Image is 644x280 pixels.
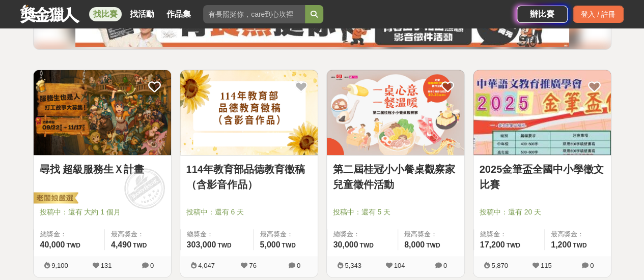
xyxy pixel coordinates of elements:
img: 老闆娘嚴選 [32,192,78,206]
span: 131 [101,262,112,269]
span: 0 [297,262,300,269]
span: 17,200 [480,240,505,249]
span: 8,000 [404,240,425,249]
span: 115 [541,262,552,269]
span: 投稿中：還有 6 天 [186,207,312,217]
span: 4,047 [198,262,215,269]
span: 4,490 [111,240,131,249]
a: 找比賽 [89,7,122,21]
img: Cover Image [34,70,171,155]
span: 總獎金： [480,229,538,239]
a: 2025金筆盃全國中小學徵文比賽 [480,162,605,192]
span: 投稿中：還有 大約 1 個月 [40,207,165,217]
a: 114年教育部品德教育徵稿（含影音作品） [186,162,312,192]
span: 投稿中：還有 5 天 [333,207,458,217]
a: 辦比賽 [517,6,568,23]
img: Cover Image [473,70,611,155]
input: 有長照挺你，care到心坎裡！青春出手，拍出照顧 影音徵件活動 [203,5,305,23]
span: 40,000 [40,240,65,249]
span: TWD [573,242,586,249]
div: 登入 / 註冊 [573,6,624,23]
span: 1,200 [551,240,571,249]
a: 尋找 超級服務生Ｘ計畫 [40,162,165,177]
span: 總獎金： [333,229,391,239]
span: TWD [359,242,373,249]
span: 104 [394,262,405,269]
span: 303,000 [187,240,216,249]
span: 0 [590,262,594,269]
span: 0 [150,262,154,269]
span: 0 [443,262,447,269]
span: 5,000 [260,240,280,249]
span: 總獎金： [40,229,98,239]
span: TWD [426,242,440,249]
span: TWD [282,242,295,249]
span: 76 [249,262,256,269]
span: 30,000 [333,240,358,249]
span: 最高獎金： [111,229,165,239]
a: 第二屆桂冠小小餐桌觀察家兒童徵件活動 [333,162,458,192]
span: TWD [66,242,80,249]
span: 總獎金： [187,229,247,239]
span: 5,343 [345,262,361,269]
span: 最高獎金： [260,229,311,239]
span: TWD [217,242,231,249]
span: 最高獎金： [404,229,458,239]
img: Cover Image [327,70,464,155]
span: 投稿中：還有 20 天 [480,207,605,217]
img: Cover Image [180,70,318,155]
a: 作品集 [162,7,195,21]
a: 找活動 [126,7,158,21]
span: 5,870 [491,262,508,269]
span: 最高獎金： [551,229,605,239]
span: TWD [506,242,520,249]
span: TWD [133,242,147,249]
span: 9,100 [51,262,68,269]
